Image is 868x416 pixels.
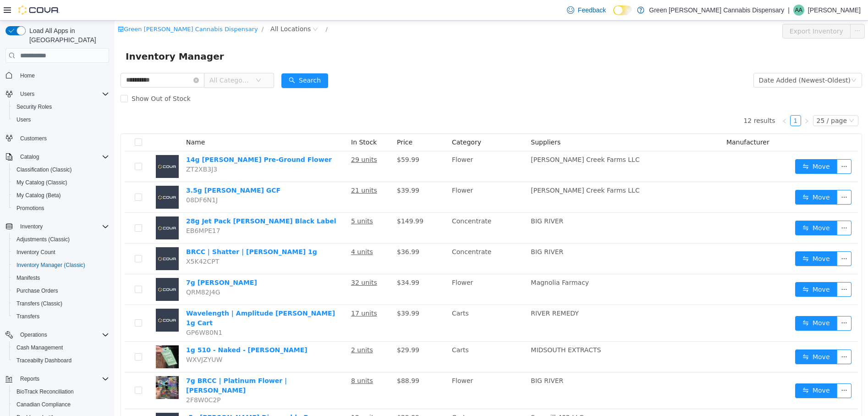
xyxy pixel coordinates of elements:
a: Manifests [13,272,44,283]
span: Users [16,89,109,100]
a: Canadian Compliance [13,399,74,410]
input: Dark Mode [613,6,632,15]
button: icon: searchSearch [167,53,214,67]
span: Home [16,69,109,81]
span: Customers [20,135,47,142]
td: Flower [334,131,412,161]
a: 14g [PERSON_NAME] Pre-Ground Flower [71,135,217,143]
img: 7g Jack Herer placeholder [41,257,64,280]
span: Operations [20,331,47,338]
span: RIVER REMEDY [416,289,464,296]
button: Users [9,113,113,126]
span: Security Roles [13,101,109,112]
td: Flower [334,161,412,192]
span: My Catalog (Classic) [16,179,67,186]
i: icon: down [736,57,742,63]
span: $59.99 [282,135,305,143]
u: 12 units [236,393,263,400]
td: Flower [334,254,412,284]
i: icon: down [734,97,740,104]
button: Users [16,89,38,100]
span: Users [13,114,109,125]
a: Security Roles [13,101,55,112]
a: 3.5g [PERSON_NAME] GCF [71,166,166,173]
div: Amy Akers [793,5,804,16]
span: BIG RIVER [416,227,449,235]
button: My Catalog (Beta) [9,189,113,202]
a: 7g [PERSON_NAME] [71,258,143,266]
span: All Categories [95,55,137,64]
span: In Stock [236,118,262,125]
span: All Locations [156,3,196,13]
button: Transfers [9,310,113,323]
span: EB6MPE17 [71,206,106,214]
a: Home [16,70,38,81]
button: icon: swapMove [681,363,723,377]
span: Users [20,90,34,98]
a: My Catalog (Beta) [13,190,65,201]
span: Inventory Count [16,249,55,256]
span: Transfers [13,311,109,322]
img: 28g Jet Pack Jack Herer Black Label placeholder [41,196,64,219]
p: Green [PERSON_NAME] Cannabis Dispensary [649,5,784,16]
span: Adjustments (Classic) [16,236,70,243]
span: Purchase Orders [16,287,58,294]
span: Inventory Manager (Classic) [16,261,85,269]
button: Classification (Classic) [9,163,113,176]
i: icon: shop [3,6,9,11]
li: 12 results [629,94,660,105]
span: Reports [20,375,39,383]
a: Customers [16,133,50,144]
button: Users [2,88,113,100]
a: Classification (Classic) [13,164,76,175]
p: [PERSON_NAME] [808,5,861,16]
img: 14g Jack Herer Pre-Ground Flower placeholder [41,134,64,157]
span: Classification (Classic) [13,164,109,175]
button: icon: swapMove [681,329,723,344]
a: Transfers (Classic) [13,298,66,309]
button: icon: ellipsis [722,295,737,310]
i: icon: left [667,98,673,103]
span: $29.99 [282,326,305,333]
button: Inventory [2,220,113,233]
a: Adjustments (Classic) [13,234,73,245]
span: Load All Apps in [GEOGRAPHIC_DATA] [26,26,109,44]
a: Inventory Manager (Classic) [13,260,89,271]
span: / [211,5,213,12]
span: BIG RIVER [416,356,449,364]
span: Transfers [16,313,39,320]
span: Magnolia Farmacy [416,258,474,266]
a: Traceabilty Dashboard [13,355,75,366]
a: Transfers [13,311,43,322]
button: Security Roles [9,100,113,113]
span: My Catalog (Beta) [16,192,61,199]
span: $39.99 [282,289,305,296]
span: Classification (Classic) [16,166,72,173]
button: Cash Management [9,341,113,354]
img: Cova [18,6,60,15]
span: 2F8W0C2P [71,376,106,383]
span: Inventory Count [13,247,109,258]
a: Promotions [13,203,48,214]
button: icon: ellipsis [722,200,737,215]
span: Suppliers [416,118,446,125]
img: BRCC | Shatter | Mellow Jack 1g placeholder [41,227,64,250]
button: Reports [16,373,43,384]
span: BIG RIVER [416,197,449,204]
button: icon: ellipsis [722,169,737,184]
span: Cash Management [13,342,109,353]
a: 28g Jet Pack [PERSON_NAME] Black Label [71,197,222,204]
span: Manufacturer [612,118,655,125]
button: icon: ellipsis [722,231,737,245]
span: Transfers (Classic) [13,298,109,309]
span: [PERSON_NAME] Creek Farms LLC [416,135,525,143]
u: 8 units [236,356,258,364]
span: Manifests [16,274,40,282]
span: Home [20,72,35,79]
li: 1 [676,94,687,105]
span: Inventory Manager [11,28,115,43]
span: Catalog [16,151,109,162]
span: Price [282,118,298,125]
a: My Catalog (Classic) [13,177,71,188]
